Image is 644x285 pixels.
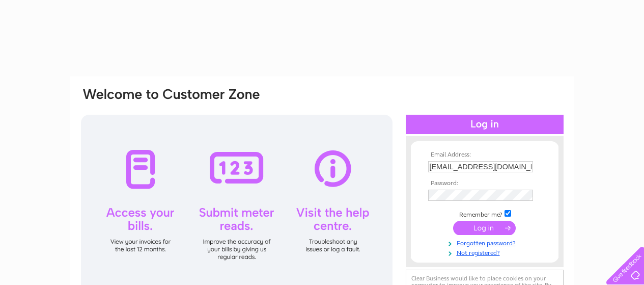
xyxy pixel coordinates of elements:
td: Remember me? [426,209,544,219]
input: Submit [453,221,516,235]
a: Not registered? [428,247,544,257]
th: Email Address: [426,151,544,159]
th: Password: [426,180,544,187]
a: Forgotten password? [428,238,544,247]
